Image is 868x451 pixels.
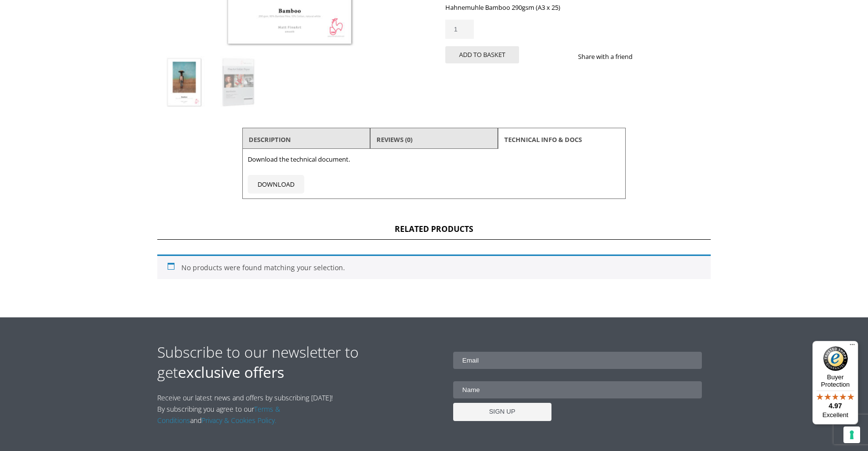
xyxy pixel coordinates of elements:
[812,373,858,388] p: Buyer Protection
[157,224,711,240] h2: Related products
[829,402,842,410] span: 4.97
[846,341,858,353] button: Menu
[248,154,620,165] p: Download the technical document.
[453,352,702,369] input: Email
[158,56,211,109] img: Hahnemuhle Bamboo 290gsm
[157,392,338,426] p: Receive our latest news and offers by subscribing [DATE]! By subscribing you agree to our and
[376,131,412,148] a: Reviews (0)
[445,20,474,39] input: Product quantity
[445,46,519,63] button: Add to basket
[823,346,848,371] img: Trusted Shops Trustmark
[644,53,652,60] img: facebook sharing button
[453,403,551,421] input: SIGN UP
[178,362,284,382] strong: exclusive offers
[578,51,644,62] p: Share with a friend
[248,175,304,194] a: DOWNLOAD
[812,411,858,419] p: Excellent
[157,342,434,382] h2: Subscribe to our newsletter to get
[157,254,711,279] div: No products were found matching your selection.
[453,381,702,398] input: Name
[445,2,711,13] p: Hahnemuhle Bamboo 290gsm (A3 x 25)
[212,56,265,109] img: Hahnemuhle Bamboo 290gsm - Image 2
[812,341,858,424] button: Trusted Shops TrustmarkBuyer Protection4.97Excellent
[843,426,860,443] button: Your consent preferences for tracking technologies
[202,416,276,425] a: Privacy & Cookies Policy.
[249,131,291,148] a: Description
[668,53,676,60] img: email sharing button
[504,131,582,148] a: TECHNICAL INFO & DOCS
[656,53,664,60] img: twitter sharing button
